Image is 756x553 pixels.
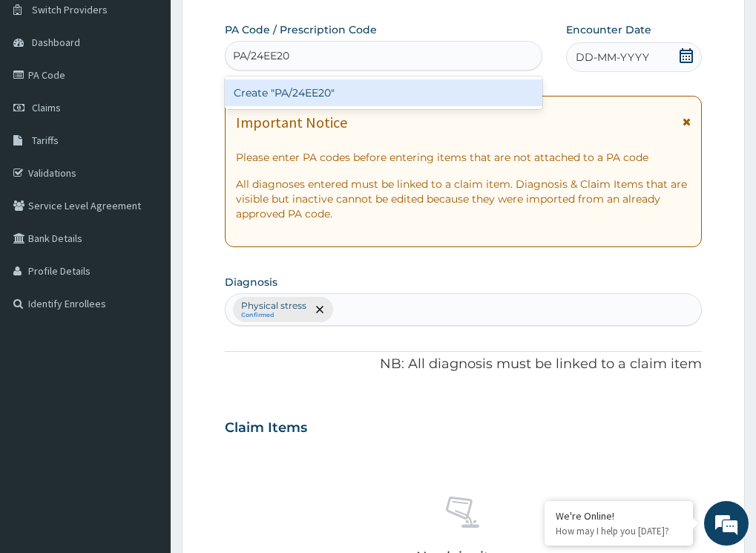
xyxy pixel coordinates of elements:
[32,36,80,49] span: Dashboard
[27,74,60,111] img: d_794563401_company_1708531726252_794563401
[566,22,651,37] label: Encounter Date
[243,7,279,43] div: Minimize live chat window
[225,355,702,374] p: NB: All diagnosis must be linked to a claim item
[225,79,542,106] div: Create "PA/24EE20"
[32,134,59,147] span: Tariffs
[225,275,277,289] label: Diagnosis
[86,176,205,326] span: We're online!
[236,177,691,221] p: All diagnoses entered must be linked to a claim item. Diagnosis & Claim Items that are visible bu...
[556,525,682,537] p: How may I help you today?
[225,22,377,37] label: PA Code / Prescription Code
[225,420,307,436] h3: Claim Items
[32,3,108,16] span: Switch Providers
[32,101,61,114] span: Claims
[576,50,649,65] span: DD-MM-YYYY
[236,150,691,165] p: Please enter PA codes before entering items that are not attached to a PA code
[77,83,249,102] div: Chat with us now
[7,383,283,435] textarea: Type your message and hit 'Enter'
[556,509,682,523] div: We're Online!
[236,114,347,131] h1: Important Notice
